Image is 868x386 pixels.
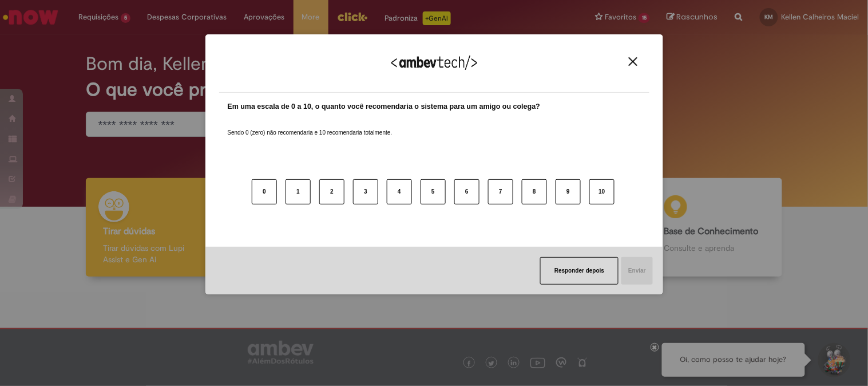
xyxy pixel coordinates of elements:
label: Sendo 0 (zero) não recomendaria e 10 recomendaria totalmente. [228,115,393,137]
button: 9 [556,179,581,204]
button: 0 [252,179,277,204]
button: 6 [454,179,479,204]
button: 2 [319,179,344,204]
button: Close [625,57,641,66]
img: Logo Ambevtech [391,56,477,70]
label: Em uma escala de 0 a 10, o quanto você recomendaria o sistema para um amigo ou colega? [228,101,541,112]
button: 10 [589,179,615,204]
button: 8 [522,179,547,204]
button: 3 [353,179,378,204]
button: 7 [488,179,513,204]
img: Close [629,57,637,66]
button: 5 [421,179,446,204]
button: 1 [286,179,311,204]
button: Responder depois [540,257,619,285]
button: 4 [387,179,412,204]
